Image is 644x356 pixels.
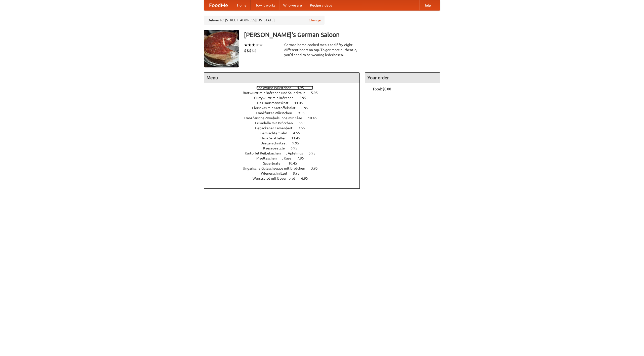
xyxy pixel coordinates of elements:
[294,101,308,105] span: 11.45
[279,0,306,10] a: Who we are
[298,111,310,115] span: 9.95
[288,161,302,165] span: 10.45
[293,131,305,135] span: 4.55
[243,166,327,170] a: Ungarische Gulaschsuppe mit Brötchen 3.95
[298,126,310,130] span: 7.55
[204,0,233,10] a: FoodMe
[299,96,311,100] span: 5.95
[244,116,326,120] a: Französische Zwiebelsuppe mit Käse 10.45
[297,156,309,160] span: 7.95
[254,48,257,53] li: $
[260,131,292,135] span: Gemischter Salat
[255,121,298,125] span: Frikadelle mit Brötchen
[365,73,440,83] h4: Your order
[261,171,309,175] a: Wienerschnitzel 8.95
[252,42,255,48] li: ★
[257,101,312,105] a: Das Hausmannskost 11.45
[311,91,323,95] span: 5.95
[249,48,252,53] li: $
[243,166,310,170] span: Ungarische Gulaschsuppe mit Brötchen
[419,0,435,10] a: Help
[284,42,360,57] div: German home-cooked meals and fifty-eight different beers on tap. To get more authentic, you'd nee...
[253,176,300,180] span: Wurstsalad mit Bauernbrot
[311,166,323,170] span: 3.95
[247,48,249,53] li: $
[256,111,297,115] span: Frankfurter Würstchen
[261,141,308,145] a: Jaegerschnitzel 9.95
[244,116,307,120] span: Französische Zwiebelsuppe mit Käse
[251,0,279,10] a: How it works
[255,126,298,130] span: Gebackener Camenbert
[253,176,317,180] a: Wurstsalad mit Bauernbrot 6.95
[256,86,296,90] span: Bockwurst Würstchen
[263,161,306,165] a: Sauerbraten 10.45
[244,48,247,53] li: $
[204,73,359,83] h4: Menu
[244,42,248,48] li: ★
[245,151,308,155] span: Kartoffel Reibekuchen mit Apfelmus
[256,156,313,160] a: Maultaschen mit Käse 7.95
[252,48,254,53] li: $
[256,111,314,115] a: Frankfurter Würstchen 9.95
[252,106,301,110] span: Fleishkas mit Kartoffelsalat
[233,0,251,10] a: Home
[301,176,313,180] span: 6.95
[257,101,294,105] span: Das Hausmannskost
[256,86,313,90] a: Bockwurst Würstchen 4.95
[255,42,259,48] li: ★
[308,116,322,120] span: 10.45
[263,146,307,150] a: Kaesepaetzle 6.95
[291,146,302,150] span: 6.95
[245,151,325,155] a: Kartoffel Reibekuchen mit Apfelmus 5.95
[293,171,305,175] span: 8.95
[259,42,263,48] li: ★
[260,131,309,135] a: Gemischter Salat 4.55
[254,96,299,100] span: Currywurst mit Brötchen
[244,30,440,40] h3: [PERSON_NAME]'s German Saloon
[255,121,315,125] a: Frikadelle mit Brötchen 6.95
[309,151,320,155] span: 5.95
[297,86,309,90] span: 4.95
[263,161,288,165] span: Sauerbraten
[292,141,304,145] span: 9.95
[299,121,310,125] span: 6.95
[260,136,291,140] span: Haus Salatteller
[255,126,314,130] a: Gebackener Camenbert 7.55
[248,42,252,48] li: ★
[204,16,325,25] div: Deliver to: [STREET_ADDRESS][US_STATE]
[373,87,391,91] b: Total: $0.00
[263,146,290,150] span: Kaesepaetzle
[306,0,336,10] a: Recipe videos
[252,106,317,110] a: Fleishkas mit Kartoffelsalat 6.95
[260,136,309,140] a: Haus Salatteller 11.45
[309,18,321,23] a: Change
[261,141,292,145] span: Jaegerschnitzel
[301,106,313,110] span: 6.95
[243,91,310,95] span: Bratwurst mit Brötchen und Sauerkraut
[254,96,315,100] a: Currywurst mit Brötchen 5.95
[204,30,239,67] img: angular.jpg
[256,156,296,160] span: Maultaschen mit Käse
[291,136,305,140] span: 11.45
[243,91,327,95] a: Bratwurst mit Brötchen und Sauerkraut 5.95
[261,171,292,175] span: Wienerschnitzel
